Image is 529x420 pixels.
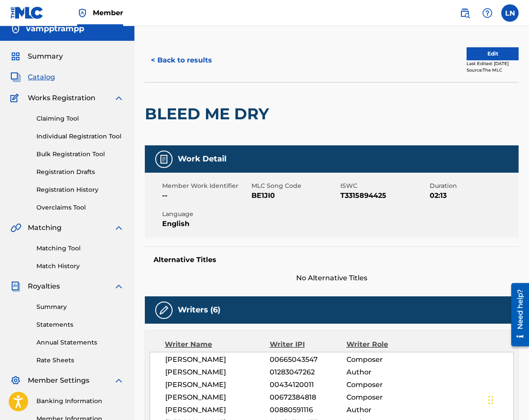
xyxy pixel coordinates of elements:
span: -- [162,190,249,201]
span: MLC Song Code [251,181,339,190]
iframe: Resource Center [505,280,529,350]
span: Language [162,210,249,219]
a: Statements [36,320,124,329]
img: Accounts [10,24,21,34]
a: Registration Drafts [36,167,124,177]
span: [PERSON_NAME] [165,354,270,365]
span: Member [93,8,123,18]
button: < Back to results [145,49,218,71]
span: Member Work Identifier [162,181,249,190]
img: expand [114,223,124,233]
span: ISWC [340,181,428,190]
div: Writer Role [346,339,416,350]
span: Duration [430,181,517,190]
img: Matching [10,223,21,233]
iframe: Chat Widget [486,378,529,420]
span: Summary [28,51,63,62]
span: BE1JI0 [251,190,339,201]
a: Rate Sheets [36,356,124,365]
img: Works Registration [10,93,22,103]
span: Catalog [28,72,55,82]
h5: Alternative Titles [153,256,510,264]
a: Registration History [36,185,124,194]
img: expand [114,375,124,386]
span: [PERSON_NAME] [165,405,270,415]
div: Writer IPI [270,339,346,350]
img: expand [114,281,124,292]
span: Works Registration [28,93,95,103]
span: 00434120011 [270,380,346,390]
a: Overclaims Tool [36,203,124,212]
span: 00672384818 [270,392,346,403]
a: Summary [36,302,124,312]
img: Writers [159,305,169,315]
a: Matching Tool [36,244,124,253]
span: English [162,219,249,229]
div: Last Edited: [DATE] [467,60,519,67]
img: help [482,8,493,18]
span: 00665043547 [270,354,346,365]
a: Bulk Registration Tool [36,150,124,159]
h5: Writers (6) [178,305,220,315]
span: Composer [346,380,416,390]
a: Public Search [456,4,473,22]
img: Work Detail [159,154,169,164]
h5: vampptrampp [26,24,84,34]
img: search [460,8,470,18]
span: Royalties [28,281,60,292]
span: Composer [346,392,416,403]
span: Composer [346,354,416,365]
a: Match History [36,262,124,271]
a: SummarySummary [10,51,63,62]
a: Annual Statements [36,338,124,347]
div: Writer Name [165,339,270,350]
div: User Menu [501,4,519,22]
a: Banking Information [36,397,124,406]
a: Claiming Tool [36,114,124,123]
span: [PERSON_NAME] [165,367,270,377]
img: Royalties [10,281,21,292]
img: MLC Logo [10,7,44,19]
span: Matching [28,223,62,233]
img: Member Settings [10,375,21,386]
span: Member Settings [28,375,89,386]
a: Individual Registration Tool [36,132,124,141]
div: Source: The MLC [467,67,519,73]
img: Summary [10,51,21,62]
span: 02:13 [430,190,517,201]
span: [PERSON_NAME] [165,380,270,390]
a: CatalogCatalog [10,72,55,82]
div: Drag [488,387,493,413]
span: 00880591116 [270,405,346,415]
span: 01283047262 [270,367,346,377]
h2: BLEED ME DRY [145,104,273,124]
button: Edit [467,47,519,60]
span: No Alternative Titles [145,273,519,283]
span: T3315894425 [340,190,428,201]
div: Help [479,4,496,22]
h5: Work Detail [178,154,226,164]
span: Author [346,367,416,377]
img: Catalog [10,72,21,82]
img: expand [114,93,124,103]
span: Author [346,405,416,415]
img: Top Rightsholder [77,8,88,18]
span: [PERSON_NAME] [165,392,270,403]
